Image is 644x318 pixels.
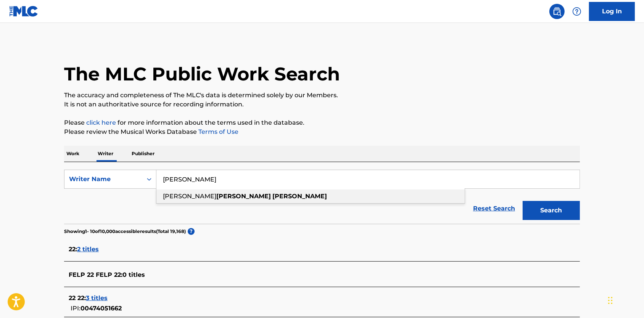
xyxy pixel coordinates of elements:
[86,119,116,126] a: click here
[64,228,186,235] p: Showing 1 - 10 of 10,000 accessible results (Total 19,168 )
[569,4,584,19] div: Help
[9,6,39,17] img: MLC Logo
[122,271,145,278] span: 0 titles
[95,146,116,162] p: Writer
[80,305,122,312] span: 00474051662
[197,128,238,135] a: Terms of Use
[64,100,580,109] p: It is not an authoritative source for recording information.
[69,175,138,184] div: Writer Name
[606,281,644,318] iframe: Chat Widget
[64,63,340,85] h1: The MLC Public Work Search
[523,201,580,220] button: Search
[589,2,635,21] a: Log In
[64,127,580,137] p: Please review the Musical Works Database
[469,200,519,217] a: Reset Search
[608,289,613,312] div: Drag
[129,146,157,162] p: Publisher
[71,305,80,312] span: IPI:
[64,91,580,100] p: The accuracy and completeness of The MLC's data is determined solely by our Members.
[272,193,327,200] strong: [PERSON_NAME]
[86,294,108,302] span: 3 titles
[77,246,99,253] span: 2 titles
[552,7,562,16] img: search
[64,146,82,162] p: Work
[572,7,581,16] img: help
[69,246,77,253] span: 22 :
[64,170,580,224] form: Search Form
[188,228,195,235] span: ?
[549,4,565,19] a: Public Search
[163,193,216,200] span: [PERSON_NAME]
[216,193,271,200] strong: [PERSON_NAME]
[64,118,580,127] p: Please for more information about the terms used in the database.
[69,294,86,302] span: 22 22 :
[69,271,122,278] span: FELP 22 FELP 22 :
